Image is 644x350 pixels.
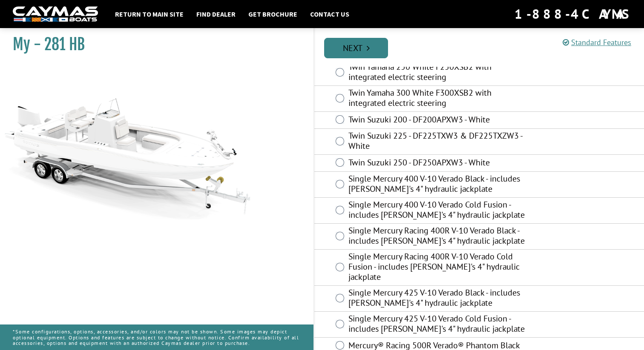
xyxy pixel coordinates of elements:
[515,5,631,23] div: 1-888-4CAYMAS
[13,324,301,350] p: *Some configurations, options, accessories, and/or colors may not be shown. Some images may depic...
[306,9,354,20] a: Contact Us
[348,157,526,170] label: Twin Suzuki 250 - DF250APXW3 - White
[348,287,526,310] label: Single Mercury 425 V-10 Verado Black - includes [PERSON_NAME]'s 4" hydraulic jackplate
[563,37,631,47] a: Standard Features
[348,251,526,284] label: Single Mercury Racing 400R V-10 Verado Cold Fusion - includes [PERSON_NAME]'s 4" hydraulic jackplate
[348,199,526,222] label: Single Mercury 400 V-10 Verado Cold Fusion - includes [PERSON_NAME]'s 4" hydraulic jackplate
[348,225,526,248] label: Single Mercury Racing 400R V-10 Verado Black - includes [PERSON_NAME]'s 4" hydraulic jackplate
[324,38,388,58] a: Next
[348,174,526,196] label: Single Mercury 400 V-10 Verado Black - includes [PERSON_NAME]'s 4" hydraulic jackplate
[244,9,302,20] a: Get Brochure
[348,131,526,153] label: Twin Suzuki 225 - DF225TXW3 & DF225TXZW3 - White
[348,313,526,336] label: Single Mercury 425 V-10 Verado Cold Fusion - includes [PERSON_NAME]'s 4" hydraulic jackplate
[348,88,526,110] label: Twin Yamaha 300 White F300XSB2 with integrated electric steering
[111,9,188,20] a: Return to main site
[192,9,240,20] a: Find Dealer
[322,37,644,58] ul: Pagination
[13,6,98,22] img: white-logo-c9c8dbefe5ff5ceceb0f0178aa75bf4bb51f6bca0971e226c86eb53dfe498488.png
[13,35,292,54] h1: My - 281 HB
[348,114,526,127] label: Twin Suzuki 200 - DF200APXW3 - White
[348,62,526,84] label: Twin Yamaha 250 White F250XSB2 with integrated electric steering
